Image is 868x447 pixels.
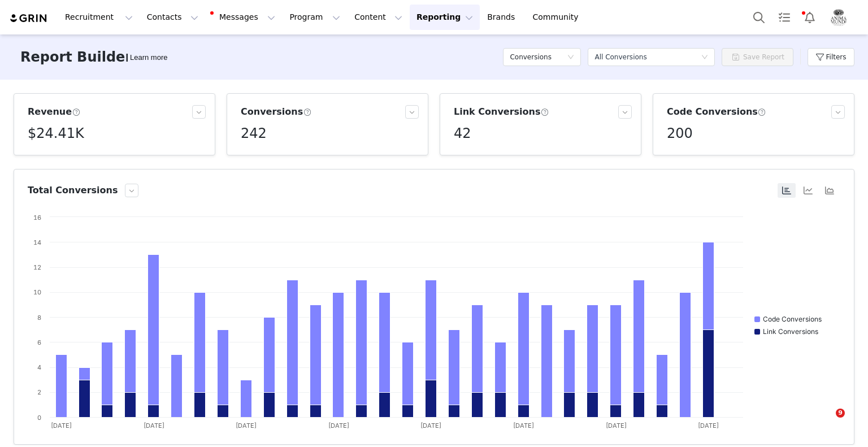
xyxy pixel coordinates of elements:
text: 6 [37,338,41,346]
div: Tooltip anchor [128,52,170,63]
button: Save Report [722,48,793,66]
text: 8 [37,314,41,322]
img: c4e4dfb8-fdae-4a6f-8129-46f669444c22.jpeg [830,8,848,27]
img: grin logo [9,13,49,24]
text: [DATE] [513,422,534,429]
text: [DATE] [698,422,719,429]
button: Recruitment [58,5,140,30]
h5: 42 [454,123,471,144]
text: [DATE] [328,422,349,429]
text: Code Conversions [763,315,822,323]
text: [DATE] [420,422,441,429]
span: 9 [836,409,845,418]
h5: $24.41K [28,123,84,144]
button: Profile [823,8,859,27]
text: 2 [37,388,41,396]
button: Reporting [410,5,480,30]
h3: Total Conversions [28,184,118,197]
h5: 200 [667,123,693,144]
button: Search [747,5,771,30]
h3: Code Conversions [667,105,766,119]
button: Program [283,5,347,30]
a: Brands [480,5,525,30]
i: icon: down [701,54,708,62]
button: Contacts [140,5,205,30]
text: 14 [33,238,41,246]
text: [DATE] [51,422,72,429]
h3: Revenue [28,105,80,119]
text: Link Conversions [763,327,818,336]
text: 12 [33,263,41,271]
h3: Link Conversions [454,105,549,119]
div: All Conversions [594,49,646,66]
h3: Report Builder [20,47,132,67]
button: Messages [206,5,282,30]
text: [DATE] [236,422,257,429]
button: Content [348,5,409,30]
text: 10 [33,288,41,296]
button: Notifications [797,5,822,30]
a: Tasks [772,5,797,30]
h3: Conversions [241,105,311,119]
text: [DATE] [606,422,627,429]
text: 0 [37,414,41,422]
text: [DATE] [144,422,164,429]
text: 4 [37,363,41,371]
button: Filters [808,48,854,66]
a: Community [526,5,591,30]
h5: Conversions [510,49,552,66]
text: 16 [33,214,41,222]
iframe: Intercom live chat [813,409,840,436]
h5: 242 [241,123,267,144]
i: icon: down [567,54,574,62]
